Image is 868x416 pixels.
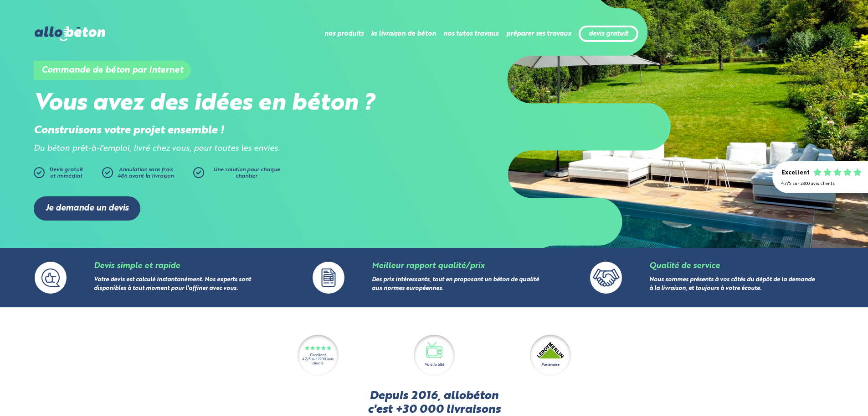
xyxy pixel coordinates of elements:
div: Vu à la télé [425,362,444,368]
li: nos tutos travaux [443,23,499,45]
a: Je demande un devis [34,196,140,221]
div: Excellent [781,170,810,177]
span: Annulation sans frais 48h avant la livraison [118,167,174,179]
span: Devis gratuit et immédiat [49,167,83,179]
a: Des prix intéressants, tout en proposant un béton de qualité aux normes européennes. [372,277,539,292]
div: Excellent [310,353,326,358]
a: Nous sommes présents à vos côtés du dépôt de la demande à la livraison, et toujours à votre écoute. [649,277,815,292]
li: préparer ses travaux [506,23,571,45]
div: 4.7/5 sur 2300 avis clients [781,181,859,186]
a: Devis gratuitet immédiat [34,167,98,183]
li: nos produits [324,23,364,45]
a: Qualité de service [649,262,720,270]
a: Une solution pour chaque chantier [193,167,284,183]
a: Votre devis est calculé instantanément. Nos experts sont disponibles à tout moment pour l'affiner... [94,277,251,292]
h1: Commande de béton par internet [34,61,191,80]
a: devis gratuit [589,30,628,38]
a: Devis simple et rapide [94,262,180,270]
li: la livraison de béton [371,23,436,45]
a: Annulation sans frais48h avant la livraison [102,167,193,183]
span: Une solution pour chaque chantier [213,167,280,179]
a: Meilleur rapport qualité/prix [372,262,484,270]
i: Du béton prêt-à-l'emploi, livré chez vous, pour toutes les envies. [34,145,280,153]
div: 4.7/5 sur 2300 avis clients [298,358,339,366]
strong: Construisons votre projet ensemble ! [34,125,224,136]
img: allobéton [35,26,105,41]
div: Partenaire [541,362,559,368]
h2: Vous avez des idées en béton ? [34,90,434,117]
